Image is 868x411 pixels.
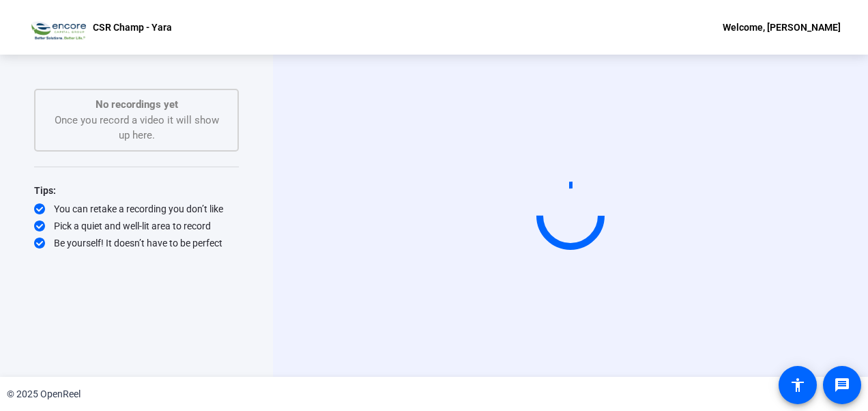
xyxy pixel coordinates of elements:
[27,14,86,41] img: OpenReel logo
[790,377,806,393] mat-icon: accessibility
[34,236,239,250] div: Be yourself! It doesn’t have to be perfect
[34,219,239,233] div: Pick a quiet and well-lit area to record
[34,182,239,199] div: Tips:
[49,97,224,143] div: Once you record a video it will show up here.
[834,377,850,393] mat-icon: message
[723,19,841,36] div: Welcome, [PERSON_NAME]
[93,19,172,36] p: CSR Champ - Yara
[7,387,81,401] div: © 2025 OpenReel
[49,97,224,113] p: No recordings yet
[34,202,239,216] div: You can retake a recording you don’t like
